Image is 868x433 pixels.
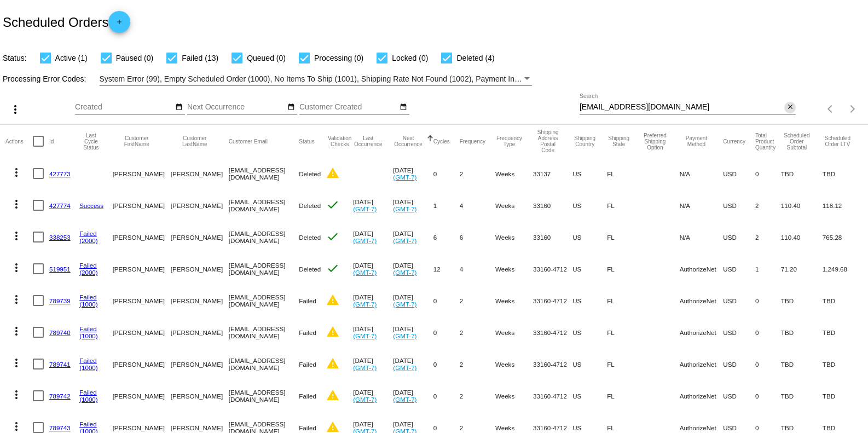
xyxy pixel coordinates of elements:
[393,332,416,339] a: (GMT-7)
[229,285,299,316] mat-cell: [EMAIL_ADDRESS][DOMAIN_NAME]
[113,316,171,348] mat-cell: [PERSON_NAME]
[607,158,640,189] mat-cell: FL
[680,316,724,348] mat-cell: AuthorizeNet
[640,132,669,151] button: Change sorting for PreferredShippingOption
[113,189,171,221] mat-cell: [PERSON_NAME]
[533,316,572,348] mat-cell: 33160-4712
[495,158,533,189] mat-cell: Weeks
[49,202,71,209] a: 427774
[353,364,377,371] a: (GMT-7)
[353,348,393,380] mat-cell: [DATE]
[607,285,640,316] mat-cell: FL
[723,316,755,348] mat-cell: USD
[353,332,377,339] a: (GMT-7)
[326,125,353,158] mat-header-cell: Validation Checks
[79,237,98,244] a: (2000)
[229,380,299,412] mat-cell: [EMAIL_ADDRESS][DOMAIN_NAME]
[79,293,97,301] a: Failed
[755,380,781,412] mat-cell: 0
[353,269,377,276] a: (GMT-7)
[326,198,339,211] mat-icon: check
[326,389,339,402] mat-icon: warning
[580,103,784,112] input: Search
[393,301,416,308] a: (GMT-7)
[393,253,433,285] mat-cell: [DATE]
[495,285,533,316] mat-cell: Weeks
[314,51,363,65] span: Processing (0)
[116,51,153,65] span: Paused (0)
[79,132,103,151] button: Change sorting for LastProcessingCycleId
[723,158,755,189] mat-cell: USD
[723,221,755,253] mat-cell: USD
[171,221,229,253] mat-cell: [PERSON_NAME]
[79,230,97,237] a: Failed
[299,202,321,209] span: Deleted
[49,329,71,336] a: 789740
[49,234,71,241] a: 338253
[3,11,130,33] h2: Scheduled Orders
[79,262,97,269] a: Failed
[755,158,781,189] mat-cell: 0
[607,135,630,147] button: Change sorting for ShippingState
[572,221,607,253] mat-cell: US
[49,138,54,145] button: Change sorting for Id
[10,166,23,179] mat-icon: more_vert
[433,189,460,221] mat-cell: 1
[820,98,842,120] button: Previous page
[781,253,823,285] mat-cell: 71.20
[79,364,98,371] a: (1000)
[755,285,781,316] mat-cell: 0
[353,253,393,285] mat-cell: [DATE]
[113,348,171,380] mat-cell: [PERSON_NAME]
[393,316,433,348] mat-cell: [DATE]
[755,253,781,285] mat-cell: 1
[823,348,863,380] mat-cell: TBD
[79,389,97,396] a: Failed
[680,189,724,221] mat-cell: N/A
[572,158,607,189] mat-cell: US
[49,170,71,177] a: 427773
[572,316,607,348] mat-cell: US
[433,221,460,253] mat-cell: 6
[723,253,755,285] mat-cell: USD
[495,135,523,147] button: Change sorting for FrequencyType
[113,221,171,253] mat-cell: [PERSON_NAME]
[495,221,533,253] mat-cell: Weeks
[326,262,339,275] mat-icon: check
[326,166,339,180] mat-icon: warning
[353,396,377,403] a: (GMT-7)
[495,189,533,221] mat-cell: Weeks
[393,348,433,380] mat-cell: [DATE]
[456,51,494,65] span: Deleted (4)
[49,424,71,431] a: 789743
[607,348,640,380] mat-cell: FL
[175,103,183,112] mat-icon: date_range
[49,361,71,368] a: 789741
[572,253,607,285] mat-cell: US
[786,103,794,112] mat-icon: close
[9,103,22,116] mat-icon: more_vert
[784,102,796,113] button: Clear
[299,424,316,431] span: Failed
[433,380,460,412] mat-cell: 0
[299,361,316,368] span: Failed
[680,348,724,380] mat-cell: AuthorizeNet
[495,253,533,285] mat-cell: Weeks
[572,380,607,412] mat-cell: US
[100,72,533,86] mat-select: Filter by Processing Error Codes
[171,253,229,285] mat-cell: [PERSON_NAME]
[680,380,724,412] mat-cell: AuthorizeNet
[353,301,377,308] a: (GMT-7)
[607,221,640,253] mat-cell: FL
[460,221,495,253] mat-cell: 6
[781,285,823,316] mat-cell: TBD
[781,189,823,221] mat-cell: 110.40
[79,357,97,364] a: Failed
[10,261,23,274] mat-icon: more_vert
[607,253,640,285] mat-cell: FL
[49,297,71,304] a: 789739
[393,205,416,212] a: (GMT-7)
[823,253,863,285] mat-cell: 1,249.68
[299,329,316,336] span: Failed
[823,285,863,316] mat-cell: TBD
